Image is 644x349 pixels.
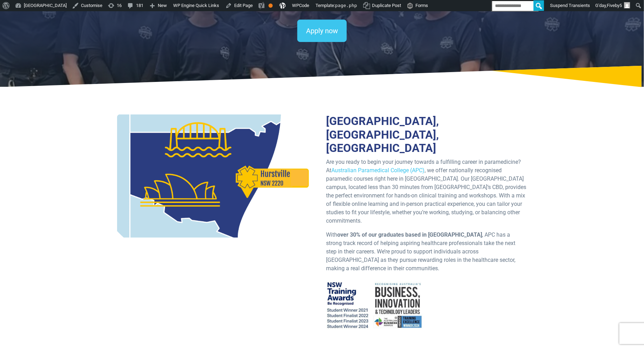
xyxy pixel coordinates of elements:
[326,114,527,155] h2: [GEOGRAPHIC_DATA], [GEOGRAPHIC_DATA], [GEOGRAPHIC_DATA]
[607,3,622,8] span: Fiveby5
[326,231,527,273] p: With , APC has a strong track record of helping aspiring healthcare professionals take the next s...
[332,167,425,174] a: Australian Paramedical College (APC)
[335,3,357,8] span: page.php
[326,158,527,225] p: Are you ready to begin your journey towards a fulfilling career in paramedicine? At , we offer na...
[297,20,347,42] a: Apply now
[338,231,482,238] strong: over 30% of our graduates based in [GEOGRAPHIC_DATA]
[269,4,273,8] div: OK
